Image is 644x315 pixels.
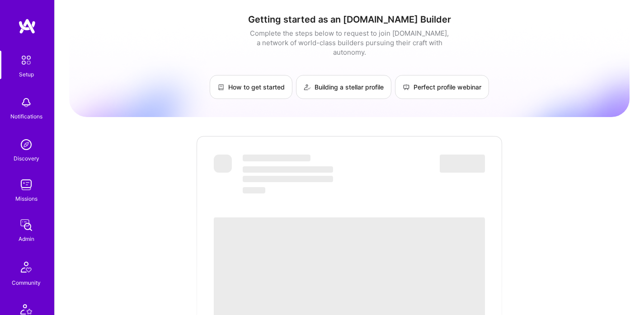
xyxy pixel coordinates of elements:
[19,234,34,244] div: Admin
[17,176,35,194] img: teamwork
[243,166,333,173] span: ‌
[403,84,410,91] img: Perfect profile webinar
[12,278,41,287] div: Community
[18,18,36,34] img: logo
[15,256,37,278] img: Community
[14,154,39,163] div: Discovery
[17,136,35,154] img: discovery
[243,155,310,161] span: ‌
[304,84,311,91] img: Building a stellar profile
[17,216,35,234] img: admin teamwork
[10,112,42,121] div: Notifications
[69,14,630,25] h1: Getting started as an [DOMAIN_NAME] Builder
[440,155,485,173] span: ‌
[17,51,36,70] img: setup
[210,75,292,99] a: How to get started
[248,28,451,57] div: Complete the steps below to request to join [DOMAIN_NAME], a network of world-class builders purs...
[217,84,225,91] img: How to get started
[395,75,489,99] a: Perfect profile webinar
[296,75,391,99] a: Building a stellar profile
[17,94,35,112] img: bell
[15,194,38,203] div: Missions
[243,187,265,193] span: ‌
[214,155,232,173] span: ‌
[19,70,34,79] div: Setup
[243,176,333,182] span: ‌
